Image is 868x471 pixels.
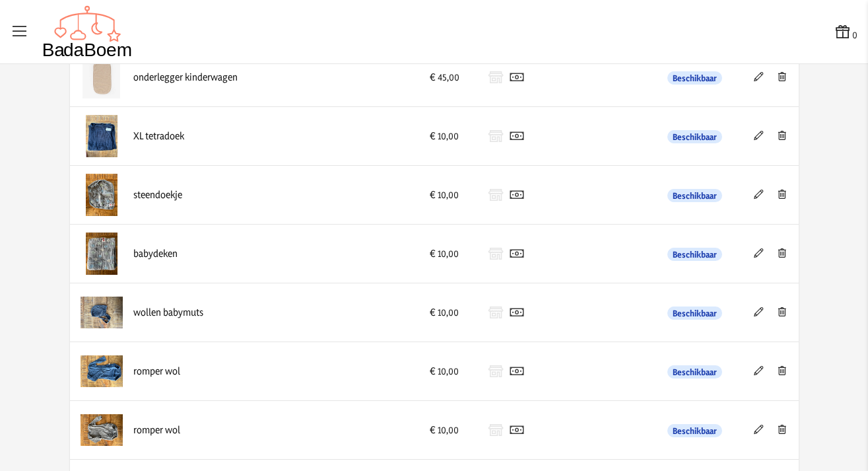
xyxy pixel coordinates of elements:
div: romper wol [133,365,180,378]
div: romper wol [133,423,180,437]
img: Badaboem [42,5,133,58]
div: € 45,00 [430,71,467,84]
span: Beschikbaar [667,130,722,143]
button: 0 [834,22,857,42]
div: wollen babymuts [133,306,203,319]
span: Beschikbaar [667,71,722,85]
div: steendoekje [133,188,182,201]
div: € 10,00 [430,129,467,143]
span: Beschikbaar [667,189,722,202]
div: € 10,00 [430,188,467,201]
div: babydeken [133,247,178,260]
span: Beschikbaar [667,248,722,261]
span: Beschikbaar [667,424,722,437]
div: XL tetradoek [133,129,184,143]
div: € 10,00 [430,423,467,437]
div: € 10,00 [430,306,467,319]
div: € 10,00 [430,247,467,260]
div: € 10,00 [430,365,467,378]
span: Beschikbaar [667,307,722,320]
div: onderlegger kinderwagen [133,71,238,84]
span: Beschikbaar [667,365,722,379]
